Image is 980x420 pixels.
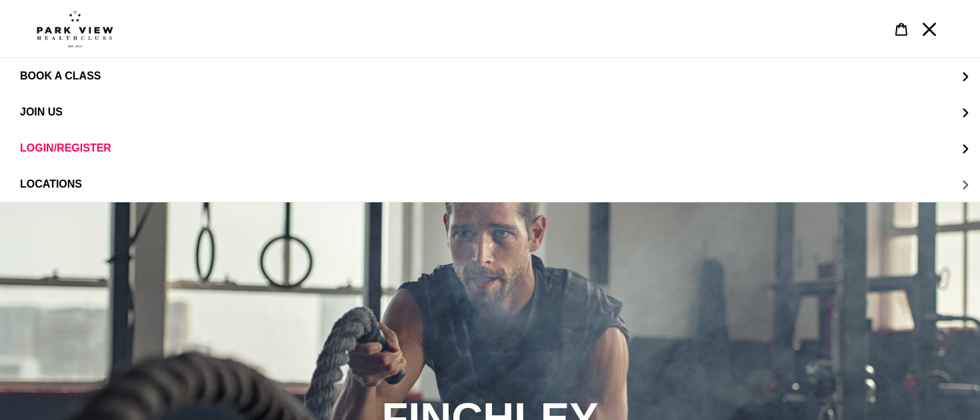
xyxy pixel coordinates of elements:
span: BOOK A CLASS [20,70,101,82]
span: JOIN US [20,106,63,118]
img: Park view health clubs is a gym near you. [37,10,113,47]
span: LOCATIONS [20,178,82,190]
span: LOGIN/REGISTER [20,142,111,154]
button: Menu [915,15,943,43]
